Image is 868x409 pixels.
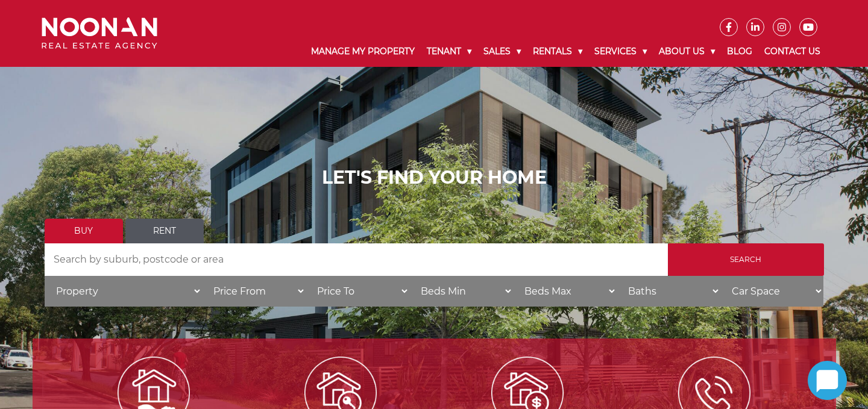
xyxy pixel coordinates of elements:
[45,219,123,243] a: Buy
[305,36,421,67] a: Manage My Property
[42,17,157,49] img: Noonan Real Estate Agency
[477,36,527,67] a: Sales
[45,243,668,276] input: Search by suburb, postcode or area
[653,36,721,67] a: About Us
[421,36,477,67] a: Tenant
[588,36,653,67] a: Services
[527,36,588,67] a: Rentals
[758,36,826,67] a: Contact Us
[45,167,824,189] h1: LET'S FIND YOUR HOME
[721,36,758,67] a: Blog
[125,219,204,243] a: Rent
[668,243,824,276] input: Search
